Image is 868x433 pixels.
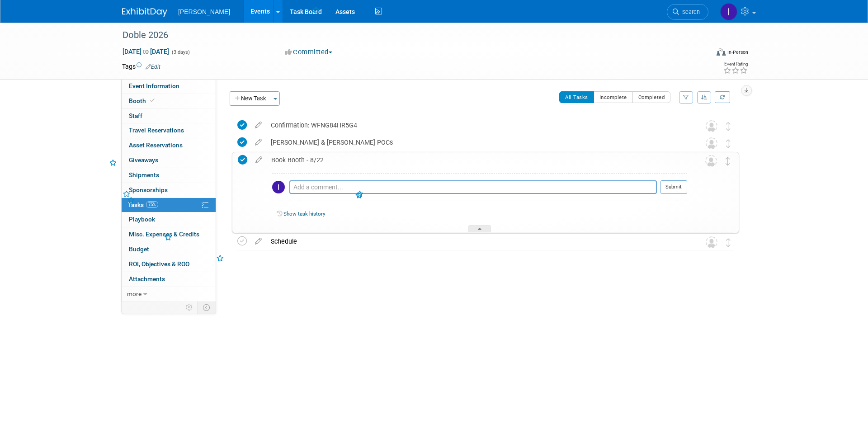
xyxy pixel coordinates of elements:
button: Submit [660,180,687,194]
div: Event Format [655,47,748,61]
a: Event Information [122,79,216,94]
span: Travel Reservations [129,127,184,134]
a: Playbook [122,212,216,227]
i: Booth reservation complete [150,98,155,103]
span: [PERSON_NAME] [178,8,230,15]
a: more [122,287,216,301]
i: Move task [726,139,731,148]
a: edit [250,138,266,146]
a: ROI, Objectives & ROO [122,257,216,272]
img: Unassigned [706,120,717,132]
div: Event Rating [723,62,748,66]
a: edit [250,121,266,129]
td: Tags [122,62,160,71]
span: more [127,290,142,297]
span: [DATE] [DATE] [122,47,170,56]
a: Asset Reservations [122,138,216,153]
span: Sponsorships [129,186,168,193]
div: Confirmation: WFNG84HR5G4 [266,118,688,133]
div: [PERSON_NAME] & [PERSON_NAME] POCs [266,135,688,150]
a: Edit [146,64,160,70]
span: to [142,48,150,55]
i: Move task [726,238,731,247]
span: Playbook [129,216,155,223]
a: Tasks75% [122,198,216,212]
span: Misc. Expenses & Credits [129,231,199,238]
span: Staff [129,112,142,119]
div: In-Person [727,49,748,56]
img: Unassigned [705,155,717,167]
a: Sponsorships [122,183,216,198]
img: Isabella DeJulia [272,181,285,193]
a: Booth [122,94,216,108]
a: Shipments [122,168,216,183]
td: Toggle Event Tabs [198,301,216,313]
button: Completed [632,91,671,103]
span: Tasks [128,201,158,208]
div: Doble 2026 [119,27,695,43]
img: Unassigned [706,137,717,149]
button: New Task [230,91,271,106]
span: Shipments [129,171,159,179]
a: Attachments [122,272,216,287]
img: ExhibitDay [122,8,167,17]
a: Budget [122,242,216,257]
a: Search [667,4,708,20]
div: Schedule [266,234,688,249]
span: Event Information [129,82,179,89]
a: Refresh [715,91,730,103]
span: Booth [129,97,156,104]
span: 75% [146,201,158,208]
td: Personalize Event Tab Strip [182,301,198,313]
button: Incomplete [594,91,633,103]
span: Budget [129,245,149,253]
span: ROI, Objectives & ROO [129,260,189,268]
span: (3 days) [171,49,190,55]
a: edit [250,237,266,245]
button: Committed [282,47,336,57]
span: Search [679,9,700,15]
a: Staff [122,109,216,123]
a: Misc. Expenses & Credits [122,227,216,242]
span: Giveaways [129,156,158,164]
a: edit [251,156,267,164]
a: Giveaways [122,153,216,168]
span: Attachments [129,275,165,282]
span: Asset Reservations [129,141,183,149]
button: All Tasks [559,91,594,103]
img: Format-Inperson.png [717,48,726,56]
img: Unassigned [706,236,717,248]
i: Move task [726,157,730,165]
i: Move task [726,122,731,131]
a: Travel Reservations [122,123,216,138]
div: Book Booth - 8/22 [267,152,687,168]
img: Isabella DeJulia [720,3,737,20]
a: Show task history [283,211,325,217]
